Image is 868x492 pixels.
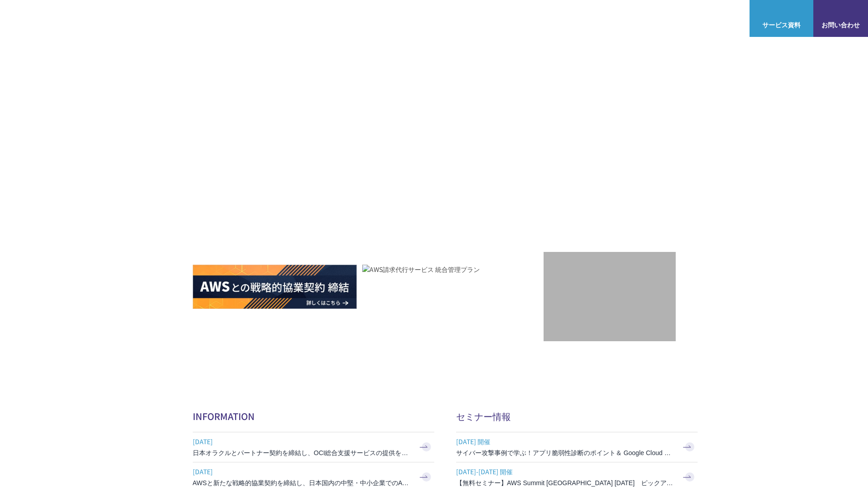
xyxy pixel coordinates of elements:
[456,478,675,487] h3: 【無料セミナー】AWS Summit [GEOGRAPHIC_DATA] [DATE] ピックアップセッション
[14,7,171,29] a: AWS総合支援サービス C-Chorus NHN テコラスAWS総合支援サービス
[750,20,813,30] span: サービス資料
[813,20,868,30] span: お問い合わせ
[456,448,675,457] h3: サイバー攻撃事例で学ぶ！アプリ脆弱性診断のポイント＆ Google Cloud セキュリティ対策
[434,14,456,23] p: 強み
[715,14,740,23] a: ログイン
[193,265,357,309] img: AWSとの戦略的協業契約 締結
[456,410,698,423] h2: セミナー情報
[193,462,434,492] a: [DATE] AWSと新たな戦略的協業契約を締結し、日本国内の中堅・中小企業でのAWS活用を加速
[618,14,644,23] a: 導入事例
[456,435,675,448] span: [DATE] 開催
[456,465,675,478] span: [DATE]-[DATE] 開催
[456,462,698,492] a: [DATE]-[DATE] 開催 【無料セミナー】AWS Summit [GEOGRAPHIC_DATA] [DATE] ピックアップセッション
[193,432,434,462] a: [DATE] 日本オラクルとパートナー契約を締結し、OCI総合支援サービスの提供を開始
[193,448,411,457] h3: 日本オラクルとパートナー契約を締結し、OCI総合支援サービスの提供を開始
[193,465,411,478] span: [DATE]
[193,410,434,423] h2: INFORMATION
[569,82,651,164] img: AWSプレミアティアサービスパートナー
[193,435,411,448] span: [DATE]
[662,14,697,23] p: ナレッジ
[774,7,789,18] img: AWS総合支援サービス C-Chorus サービス資料
[558,175,662,210] p: 最上位プレミアティア サービスパートナー
[562,266,657,332] img: 契約件数
[193,150,544,237] h1: AWS ジャーニーの 成功を実現
[456,432,698,462] a: [DATE] 開催 サイバー攻撃事例で学ぶ！アプリ脆弱性診断のポイント＆ Google Cloud セキュリティ対策
[105,9,171,28] span: NHN テコラス AWS総合支援サービス
[193,101,544,141] p: AWSの導入からコスト削減、 構成・運用の最適化からデータ活用まで 規模や業種業態を問わない マネージドサービスで
[362,265,480,309] a: AWS請求代行サービス 統合管理プラン
[362,265,480,274] img: AWS請求代行サービス 統合管理プラン
[833,7,848,18] img: お問い合わせ
[193,478,411,487] h3: AWSと新たな戦略的協業契約を締結し、日本国内の中堅・中小企業でのAWS活用を加速
[599,175,620,189] em: AWS
[527,14,600,23] p: 業種別ソリューション
[474,14,509,23] p: サービス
